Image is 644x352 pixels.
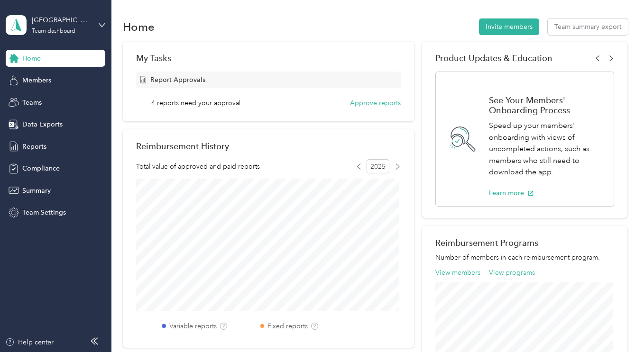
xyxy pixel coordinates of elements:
span: Report Approvals [150,75,205,85]
button: Approve reports [350,98,401,108]
p: Number of members in each reimbursement program. [435,253,614,262]
span: Total value of approved and paid reports [136,162,260,171]
span: Teams [22,98,42,108]
h2: Reimbursement Programs [435,238,614,248]
div: My Tasks [136,53,400,63]
div: Team dashboard [32,28,75,34]
p: Speed up your members' onboarding with views of uncompleted actions, such as members who still ne... [489,120,604,178]
span: Home [22,54,41,63]
span: Data Exports [22,119,63,129]
button: Team summary export [548,18,628,35]
span: Reports [22,142,46,152]
h1: See Your Members' Onboarding Process [489,95,604,115]
iframe: Everlance-gr Chat Button Frame [591,299,644,352]
button: View members [435,268,480,278]
button: Learn more [489,188,534,198]
button: View programs [489,268,535,278]
label: Variable reports [169,321,217,331]
span: Team Settings [22,208,66,217]
label: Fixed reports [267,321,308,331]
span: 4 reports need your approval [151,98,240,108]
button: Help center [5,337,54,347]
span: Product Updates & Education [435,53,552,63]
div: [GEOGRAPHIC_DATA][US_STATE] [32,15,91,25]
span: 2025 [367,159,389,173]
button: Invite members [479,18,539,35]
span: Summary [22,186,51,196]
h2: Reimbursement History [136,141,229,151]
span: Compliance [22,163,60,173]
h1: Home [123,22,155,32]
span: Members [22,75,51,85]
